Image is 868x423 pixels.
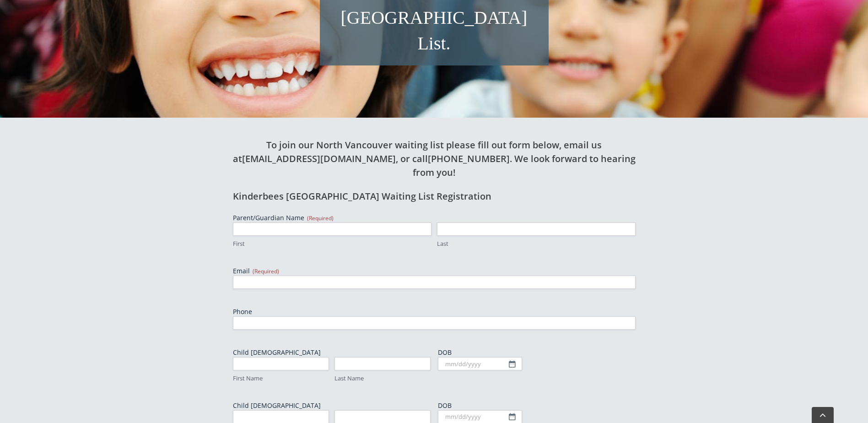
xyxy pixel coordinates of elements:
[334,374,431,383] label: Last Name
[233,266,636,276] label: Email
[428,152,510,165] a: [PHONE_NUMBER]
[233,239,431,248] label: First
[233,307,636,316] label: Phone
[438,348,636,357] label: DOB
[233,401,321,410] legend: Child [DEMOGRAPHIC_DATA]
[437,239,636,248] label: Last
[233,348,321,357] legend: Child [DEMOGRAPHIC_DATA]
[438,401,636,410] label: DOB
[233,138,636,179] h2: To join our North Vancouver waiting list please fill out form below, email us at , or call . We l...
[233,213,334,222] legend: Parent/Guardian Name
[242,152,396,165] a: [EMAIL_ADDRESS][DOMAIN_NAME]
[233,374,329,383] label: First Name
[307,214,334,222] span: (Required)
[438,357,522,370] input: mm/dd/yyyy
[253,267,279,275] span: (Required)
[233,190,636,203] h2: Kinderbees [GEOGRAPHIC_DATA] Waiting List Registration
